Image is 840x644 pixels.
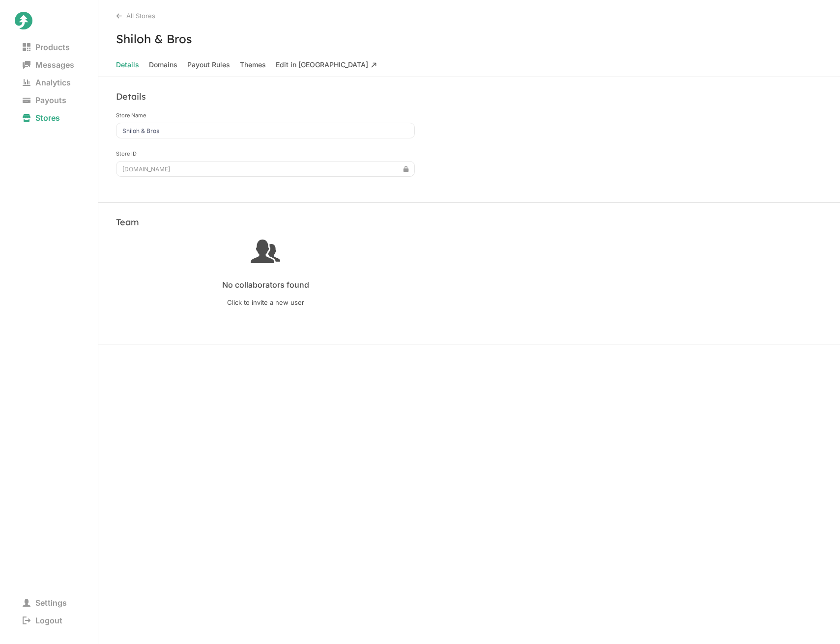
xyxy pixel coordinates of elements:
span: Click to invite a new user [116,298,415,306]
p: No collaborators found [222,274,309,291]
span: Themes [240,58,266,72]
h3: Shiloh & Bros [98,31,840,46]
label: Store Name [116,112,415,119]
span: Details [116,58,139,72]
h3: Team [116,216,139,228]
span: Products [15,40,78,54]
span: Payouts [15,93,74,107]
span: Edit in [GEOGRAPHIC_DATA] [276,58,377,72]
span: Stores [15,111,68,125]
span: Logout [15,614,70,627]
div: All Stores [116,12,840,20]
span: Messages [15,58,82,72]
span: Payout Rules [187,58,230,72]
label: Store ID [116,150,415,157]
span: Settings [15,596,75,610]
span: Domains [149,58,177,72]
span: Analytics [15,76,79,89]
h3: Details [116,91,146,102]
